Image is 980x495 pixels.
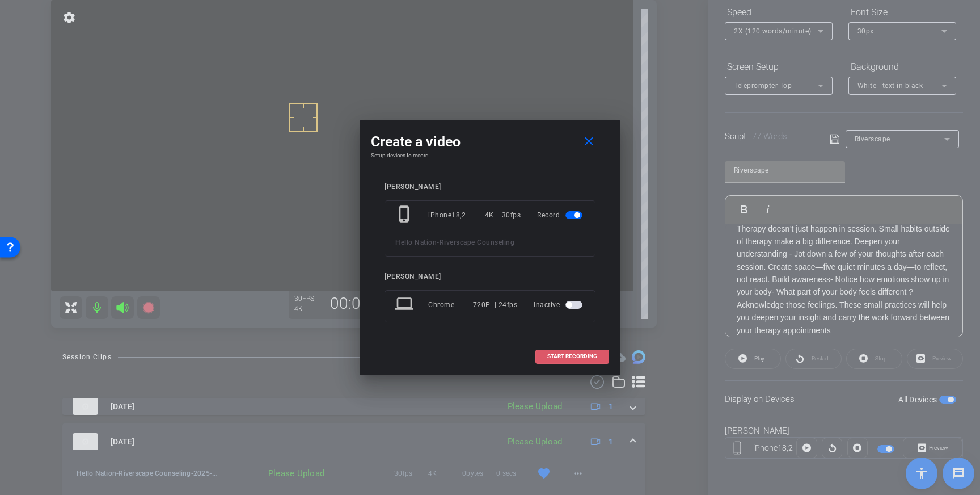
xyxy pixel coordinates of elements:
div: iPhone18,2 [428,205,485,225]
div: [PERSON_NAME] [385,272,595,281]
h4: Setup devices to record [371,152,609,159]
span: START RECORDING [547,354,597,359]
mat-icon: close [582,135,596,149]
div: Create a video [371,132,609,152]
mat-icon: phone_iphone [395,205,416,225]
span: Hello Nation [395,238,437,246]
div: Inactive [534,295,585,315]
span: Riverscape Counseling [440,238,515,246]
span: - [437,238,440,246]
mat-icon: laptop [395,295,416,315]
div: 720P | 24fps [473,295,518,315]
div: Record [537,205,585,225]
div: Chrome [428,295,473,315]
button: START RECORDING [535,350,609,364]
div: 4K | 30fps [485,205,521,225]
div: [PERSON_NAME] [385,183,595,191]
